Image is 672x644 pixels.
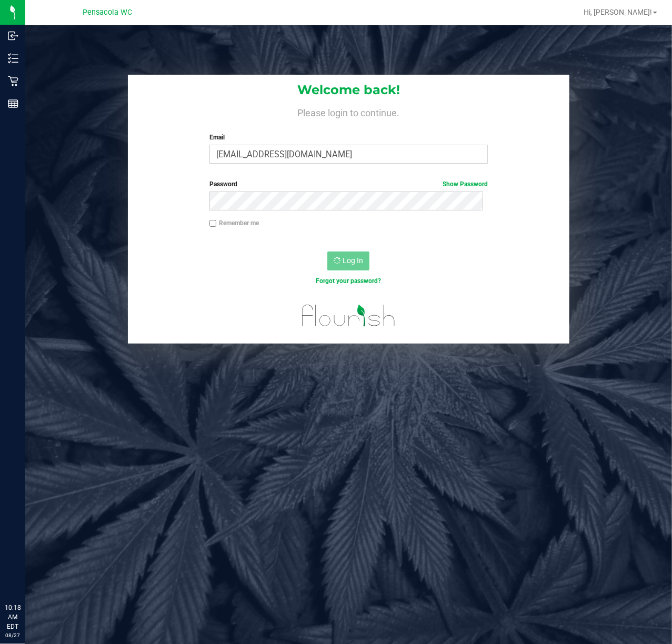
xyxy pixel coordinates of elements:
[209,133,488,142] label: Email
[128,83,569,97] h1: Welcome back!
[128,105,569,118] h4: Please login to continue.
[343,256,363,265] span: Log In
[209,180,237,188] span: Password
[83,8,132,17] span: Pensacola WC
[443,180,488,188] a: Show Password
[327,251,369,270] button: Log In
[316,277,381,285] a: Forgot your password?
[584,8,652,16] span: Hi, [PERSON_NAME]!
[294,297,404,335] img: flourish_logo.svg
[5,603,21,631] p: 10:18 AM EDT
[209,218,259,228] label: Remember me
[5,631,21,639] p: 08/27
[8,98,18,109] inline-svg: Reports
[8,31,18,41] inline-svg: Inbound
[8,76,18,86] inline-svg: Retail
[8,53,18,64] inline-svg: Inventory
[209,220,217,227] input: Remember me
